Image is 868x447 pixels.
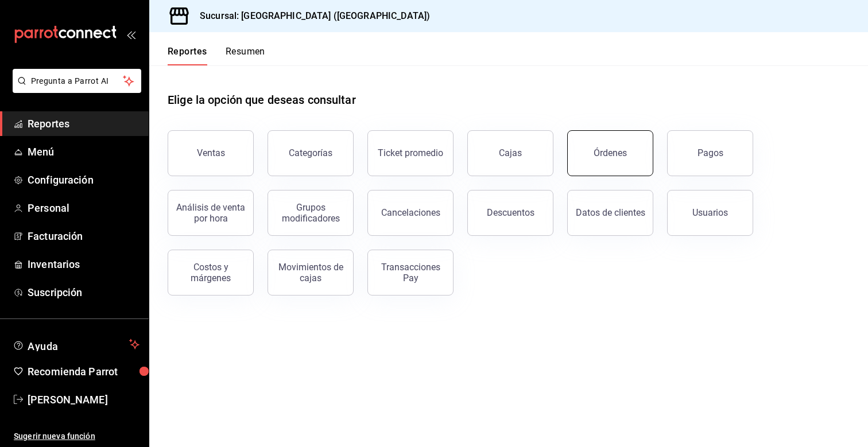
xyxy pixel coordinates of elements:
[168,46,265,65] div: navigation tabs
[667,190,753,236] button: Usuarios
[31,75,123,87] span: Pregunta a Parrot AI
[499,146,522,160] div: Cajas
[28,392,139,407] span: [PERSON_NAME]
[567,190,653,236] button: Datos de clientes
[692,207,728,218] div: Usuarios
[367,250,454,296] button: Transacciones Pay
[168,91,356,108] h1: Elige la opción que deseas consultar
[14,430,139,442] span: Sugerir nueva función
[28,364,139,379] span: Recomienda Parrot
[28,144,139,160] span: Menú
[191,9,430,23] h3: Sucursal: [GEOGRAPHIC_DATA] ([GEOGRAPHIC_DATA])
[175,262,246,283] div: Costos y márgenes
[367,190,454,236] button: Cancelaciones
[168,130,254,176] button: Ventas
[28,337,125,351] span: Ayuda
[275,202,346,224] div: Grupos modificadores
[375,262,446,283] div: Transacciones Pay
[576,207,645,218] div: Datos de clientes
[487,207,534,218] div: Descuentos
[275,262,346,283] div: Movimientos de cajas
[126,30,135,39] button: open_drawer_menu
[28,256,139,272] span: Inventarios
[697,147,723,158] div: Pagos
[175,202,246,224] div: Análisis de venta por hora
[168,190,254,236] button: Análisis de venta por hora
[289,147,332,158] div: Categorías
[168,250,254,296] button: Costos y márgenes
[594,147,627,158] div: Órdenes
[28,200,139,216] span: Personal
[197,147,225,158] div: Ventas
[13,69,141,93] button: Pregunta a Parrot AI
[226,46,265,65] button: Resumen
[268,190,354,236] button: Grupos modificadores
[567,130,653,176] button: Órdenes
[467,130,553,176] a: Cajas
[367,130,454,176] button: Ticket promedio
[28,116,139,131] span: Reportes
[268,130,354,176] button: Categorías
[8,83,141,95] a: Pregunta a Parrot AI
[28,285,139,300] span: Suscripción
[28,228,139,244] span: Facturación
[268,250,354,296] button: Movimientos de cajas
[381,207,440,218] div: Cancelaciones
[667,130,753,176] button: Pagos
[28,172,139,188] span: Configuración
[168,46,207,65] button: Reportes
[467,190,553,236] button: Descuentos
[378,147,443,158] div: Ticket promedio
